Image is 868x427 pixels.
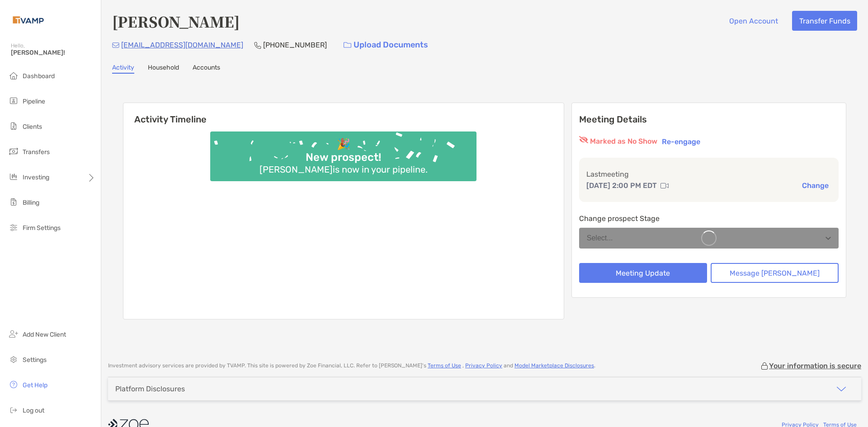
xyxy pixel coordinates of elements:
[23,98,45,105] span: Pipeline
[8,121,19,131] img: clients icon
[112,64,134,74] a: Activity
[23,407,44,414] span: Log out
[8,379,19,390] img: get-help icon
[263,39,327,51] p: [PHONE_NUMBER]
[23,224,61,232] span: Firm Settings
[23,381,47,389] span: Get Help
[8,146,19,157] img: transfers icon
[579,263,707,283] button: Meeting Update
[8,404,19,415] img: logout icon
[256,164,431,175] div: [PERSON_NAME] is now in your pipeline.
[579,114,839,125] p: Meeting Details
[836,384,847,394] img: icon arrow
[344,42,351,48] img: button icon
[123,103,564,125] h6: Activity Timeline
[193,64,220,74] a: Accounts
[11,49,95,56] span: [PERSON_NAME]!
[586,169,831,180] p: Last meeting
[23,331,66,338] span: Add New Client
[254,42,261,49] img: Phone Icon
[112,11,240,32] h4: [PERSON_NAME]
[799,181,831,190] button: Change
[11,4,46,36] img: Zoe Logo
[302,151,385,164] div: New prospect!
[8,197,19,207] img: billing icon
[722,11,785,31] button: Open Account
[660,182,669,189] img: communication type
[23,199,39,206] span: Billing
[333,138,354,151] div: 🎉
[23,148,50,156] span: Transfers
[338,35,434,55] a: Upload Documents
[711,263,839,283] button: Message [PERSON_NAME]
[108,362,595,369] p: Investment advisory services are provided by TVAMP . This site is powered by Zoe Financial, LLC. ...
[8,328,19,339] img: add_new_client icon
[428,362,461,369] a: Terms of Use
[769,361,861,370] p: Your information is secure
[23,123,42,131] span: Clients
[121,39,243,51] p: [EMAIL_ADDRESS][DOMAIN_NAME]
[8,95,19,106] img: pipeline icon
[8,222,19,233] img: firm-settings icon
[514,362,594,369] a: Model Marketplace Disclosures
[792,11,857,31] button: Transfer Funds
[590,136,657,147] p: Marked as No Show
[148,64,179,74] a: Household
[465,362,502,369] a: Privacy Policy
[23,72,55,80] span: Dashboard
[23,174,49,181] span: Investing
[8,171,19,182] img: investing icon
[579,213,839,224] p: Change prospect Stage
[115,385,185,393] div: Platform Disclosures
[579,136,588,143] img: red eyr
[8,354,19,365] img: settings icon
[112,42,119,48] img: Email Icon
[586,180,657,191] p: [DATE] 2:00 PM EDT
[23,356,47,364] span: Settings
[8,70,19,81] img: dashboard icon
[659,136,703,147] button: Re-engage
